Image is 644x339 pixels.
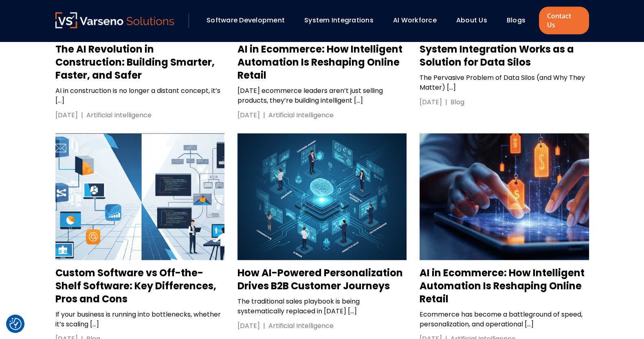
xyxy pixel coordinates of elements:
a: AI Workforce [393,15,437,25]
div: AI Workforce [389,13,448,27]
h3: Custom Software vs Off-the-Shelf Software: Key Differences, Pros and Cons [55,266,224,306]
div: | [260,321,268,331]
h3: System Integration Works as a Solution for Data Silos [420,43,589,69]
img: Varseno Solutions – Product Engineering & IT Services [55,12,174,28]
a: Contact Us [539,7,589,34]
p: Ecommerce has become a battleground of speed, personalization, and operational […] [420,310,589,329]
div: Artificial Intelligence [86,110,152,120]
button: Cookie Settings [9,318,22,330]
img: AI in Ecommerce: How Intelligent Automation Is Reshaping Online Retail [420,133,589,260]
h3: AI in Ecommerce: How Intelligent Automation Is Reshaping Online Retail [420,266,589,306]
h3: The AI Revolution in Construction: Building Smarter, Faster, and Safer [55,43,224,82]
div: Blogs [503,13,537,27]
p: If your business is running into bottlenecks, whether it’s scaling […] [55,310,224,329]
h3: AI in Ecommerce: How Intelligent Automation Is Reshaping Online Retail [237,43,407,82]
div: Artificial Intelligence [268,110,334,120]
img: Revisit consent button [9,318,22,330]
div: [DATE] [237,321,260,331]
div: Software Development [202,13,296,27]
a: How AI-Powered Personalization Drives B2B Customer Journeys How AI-Powered Personalization Drives... [237,133,407,331]
p: AI in construction is no longer a distant concept, it’s […] [55,86,224,106]
div: [DATE] [55,110,78,120]
div: System Integrations [300,13,385,27]
h3: How AI-Powered Personalization Drives B2B Customer Journeys [237,266,407,293]
div: Blog [451,97,464,107]
a: System Integrations [304,15,374,25]
div: | [442,97,451,107]
div: [DATE] [420,97,442,107]
a: Varseno Solutions – Product Engineering & IT Services [55,12,174,29]
a: Software Development [207,15,285,25]
img: Custom Software vs Off-the-Shelf Software: Key Differences, Pros and Cons [55,133,224,260]
a: About Us [456,15,487,25]
p: The traditional sales playbook is being systematically replaced in [DATE] […] [237,297,407,316]
p: The Pervasive Problem of Data Silos (and Why They Matter) […] [420,73,589,92]
div: | [78,110,86,120]
div: Artificial Intelligence [268,321,334,331]
div: [DATE] [237,110,260,120]
div: | [260,110,268,120]
a: Blogs [507,15,525,25]
p: [DATE] ecommerce leaders aren’t just selling products, they’re building intelligent […] [237,86,407,106]
div: About Us [452,13,499,27]
img: How AI-Powered Personalization Drives B2B Customer Journeys [237,133,407,260]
